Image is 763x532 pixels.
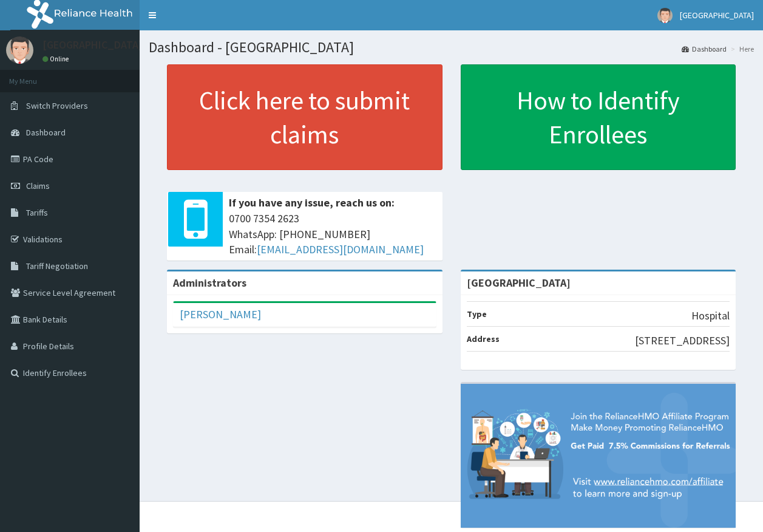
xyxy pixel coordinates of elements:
a: [PERSON_NAME] [180,307,261,321]
a: How to Identify Enrollees [461,64,736,170]
strong: [GEOGRAPHIC_DATA] [467,276,571,290]
h1: Dashboard - [GEOGRAPHIC_DATA] [149,39,754,55]
p: [STREET_ADDRESS] [635,333,730,349]
a: [EMAIL_ADDRESS][DOMAIN_NAME] [257,242,424,256]
span: Switch Providers [26,100,88,111]
span: 0700 7354 2623 WhatsApp: [PHONE_NUMBER] Email: [229,211,436,257]
span: Dashboard [26,127,66,138]
p: Hospital [691,308,730,324]
a: Dashboard [682,44,727,54]
li: Here [728,44,754,54]
a: Online [42,55,72,63]
span: Claims [26,180,50,191]
a: Click here to submit claims [167,64,443,170]
span: [GEOGRAPHIC_DATA] [680,10,754,21]
b: If you have any issue, reach us on: [229,196,395,210]
b: Type [467,309,487,319]
span: Tariffs [26,207,48,218]
img: User Image [657,8,673,23]
img: provider-team-banner.png [461,384,736,528]
b: Address [467,333,500,344]
img: User Image [6,36,33,64]
span: Tariff Negotiation [26,261,88,271]
p: [GEOGRAPHIC_DATA] [42,39,143,50]
b: Administrators [173,276,246,290]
